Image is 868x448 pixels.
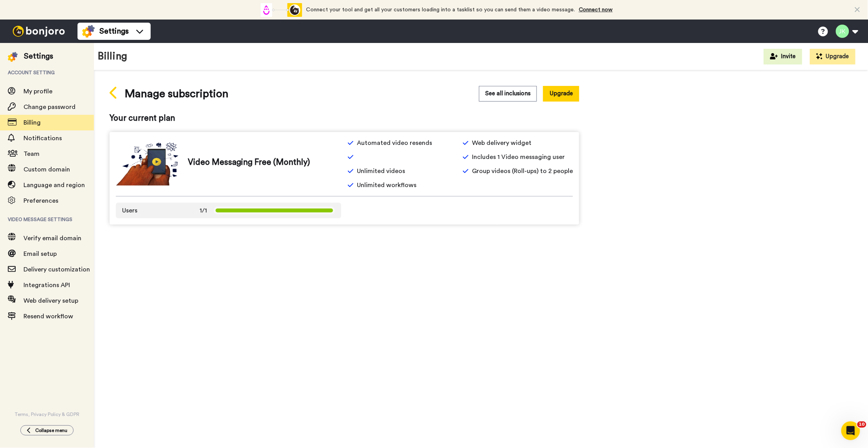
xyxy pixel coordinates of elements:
[23,282,70,288] span: Integrations API
[259,3,302,17] div: animation
[472,152,565,162] span: Includes 1 Video messaging user
[23,198,58,204] span: Preferences
[23,88,52,95] span: My profile
[23,182,85,188] span: Language and region
[124,86,229,102] span: Manage subscription
[110,112,579,124] span: Your current plan
[472,166,573,176] span: Group videos (Roll-ups) to 2 people
[8,52,18,62] img: settings-colored.svg
[23,166,70,173] span: Custom domain
[357,138,432,148] span: Automated video resends
[200,206,207,215] span: 1/1
[357,166,405,176] span: Unlimited videos
[23,298,78,304] span: Web delivery setup
[23,235,81,241] span: Verify email domain
[810,49,855,64] button: Upgrade
[23,266,90,273] span: Delivery customization
[472,138,531,148] span: Web delivery widget
[23,135,62,141] span: Notifications
[35,427,67,434] span: Collapse menu
[841,421,860,440] iframe: Intercom live chat
[116,143,178,186] img: vm-free.png
[23,151,40,157] span: Team
[98,51,127,62] h1: Billing
[188,157,310,168] span: Video Messaging Free (Monthly)
[23,120,41,126] span: Billing
[543,86,579,101] button: Upgrade
[23,313,73,319] span: Resend workflow
[99,26,129,37] span: Settings
[764,49,802,64] button: Invite
[23,251,57,257] span: Email setup
[82,25,95,37] img: settings-colored.svg
[9,26,68,37] img: bj-logo-header-white.svg
[357,180,416,190] span: Unlimited workflows
[857,421,866,428] span: 10
[306,7,575,12] span: Connect your tool and get all your customers loading into a tasklist so you can send them a video...
[23,104,76,110] span: Change password
[122,206,137,215] span: Users
[479,86,537,101] button: See all inclusions
[579,7,613,12] a: Connect now
[20,425,74,436] button: Collapse menu
[24,51,53,62] div: Settings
